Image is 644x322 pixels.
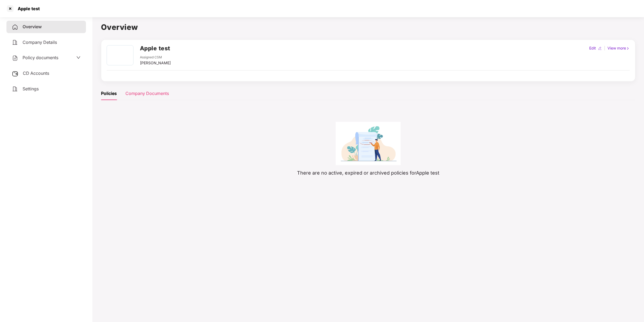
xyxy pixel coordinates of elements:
div: | [603,45,606,51]
div: Apple test [15,6,40,11]
h1: Overview [101,21,635,33]
div: Company Documents [125,90,169,97]
span: Overview [23,24,42,29]
img: svg+xml;base64,PHN2ZyB4bWxucz0iaHR0cDovL3d3dy53My5vcmcvMjAwMC9zdmciIHdpZHRoPSIyNCIgaGVpZ2h0PSIyNC... [12,55,18,61]
div: Edit [588,45,597,51]
span: down [76,55,81,60]
span: Company Details [23,40,57,45]
img: editIcon [598,47,602,50]
img: svg+xml;base64,PHN2ZyB4bWxucz0iaHR0cDovL3d3dy53My5vcmcvMjAwMC9zdmciIHdpZHRoPSIyNCIgaGVpZ2h0PSIyNC... [12,24,18,30]
img: rightIcon [626,47,630,50]
span: CD Accounts [23,70,49,76]
p: There are no active, expired or archived policies for Apple test [101,169,635,177]
img: 385ec0f409548bf57bb32aae4bde376a.png [336,122,401,165]
h2: Apple test [140,44,170,53]
div: Assigned CSM [140,55,171,60]
div: View more [606,45,631,51]
img: svg+xml;base64,PHN2ZyB4bWxucz0iaHR0cDovL3d3dy53My5vcmcvMjAwMC9zdmciIHdpZHRoPSIyNCIgaGVpZ2h0PSIyNC... [12,86,18,92]
span: Policy documents [23,55,58,60]
img: svg+xml;base64,PHN2ZyB3aWR0aD0iMjUiIGhlaWdodD0iMjQiIHZpZXdCb3g9IjAgMCAyNSAyNCIgZmlsbD0ibm9uZSIgeG... [12,70,19,77]
span: Settings [23,86,39,91]
div: Policies [101,90,117,97]
img: svg+xml;base64,PHN2ZyB4bWxucz0iaHR0cDovL3d3dy53My5vcmcvMjAwMC9zdmciIHdpZHRoPSIyNCIgaGVpZ2h0PSIyNC... [12,39,18,46]
div: [PERSON_NAME] [140,60,171,66]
